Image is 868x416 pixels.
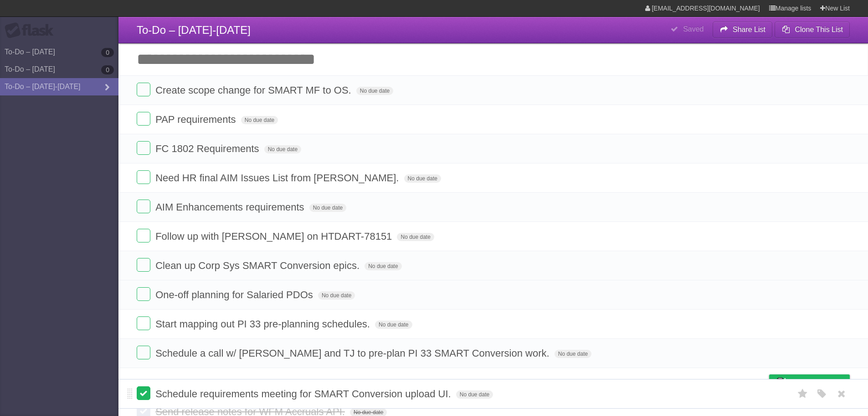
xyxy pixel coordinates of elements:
label: Done [137,316,150,330]
b: 0 [101,48,114,57]
label: Done [137,112,150,126]
b: Clone This List [795,26,843,33]
span: No due date [397,233,434,241]
a: Buy me a coffee [769,374,850,391]
label: Done [137,386,150,400]
span: Buy me a coffee [788,375,845,391]
label: Done [137,258,150,272]
span: AIM Enhancements requirements [155,201,307,213]
span: No due date [365,262,401,270]
span: No due date [356,87,393,95]
b: Share List [733,26,765,33]
label: Done [137,229,150,242]
label: Done [137,83,150,96]
label: Done [137,170,150,184]
label: Done [137,141,150,155]
span: One-off planning for Salaried PDOs [155,289,315,300]
span: No due date [555,350,591,358]
button: Share List [713,21,773,38]
span: Create scope change for SMART MF to OS. [155,84,354,96]
span: No due date [375,321,412,329]
label: Done [137,287,150,301]
span: FC 1802 Requirements [155,143,261,154]
span: Follow up with [PERSON_NAME] on HTDART-78151 [155,231,394,242]
b: 0 [101,65,114,74]
span: No due date [264,145,301,153]
span: Need HR final AIM Issues List from [PERSON_NAME]. [155,172,401,184]
button: Clone This List [775,21,850,38]
span: No due date [404,174,441,183]
label: Star task [794,386,812,401]
span: No due date [318,291,355,300]
div: Flask [5,22,59,39]
span: No due date [309,204,346,212]
span: No due date [456,390,493,399]
span: No due date [241,116,278,124]
span: Schedule a call w/ [PERSON_NAME] and TJ to pre-plan PI 33 SMART Conversion work. [155,348,552,359]
label: Done [137,346,150,359]
span: Clean up Corp Sys SMART Conversion epics. [155,260,362,271]
span: To-Do – [DATE]-[DATE] [137,24,251,36]
label: Done [137,200,150,213]
span: Schedule requirements meeting for SMART Conversion upload UI. [155,388,453,400]
img: Buy me a coffee [774,375,786,390]
span: Start mapping out PI 33 pre-planning schedules. [155,318,372,330]
b: Saved [683,25,704,33]
span: PAP requirements [155,114,238,125]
